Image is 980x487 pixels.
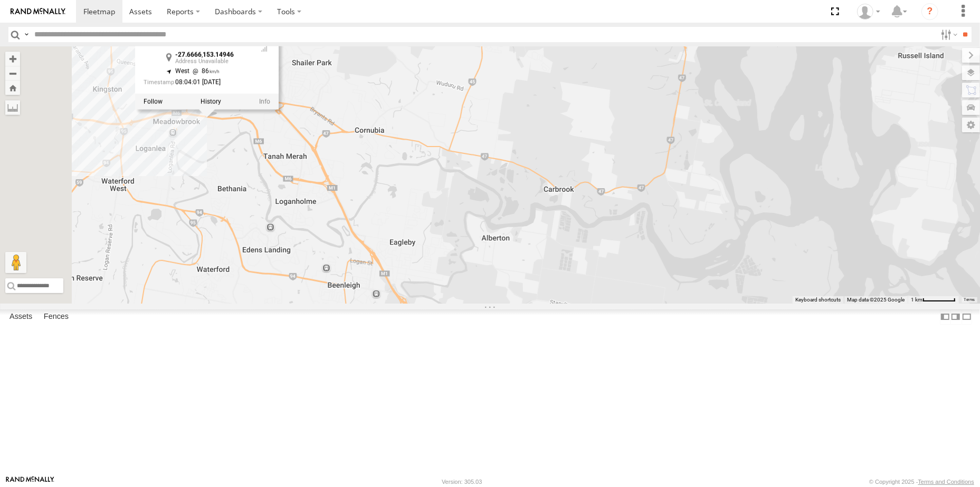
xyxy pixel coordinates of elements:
label: Realtime tracking of Asset [144,98,163,105]
button: Keyboard shortcuts [795,296,841,304]
button: Zoom in [5,52,20,66]
div: Date/time of location update [144,79,249,87]
i: ? [921,3,938,20]
a: Visit our Website [6,476,54,487]
div: Last Event GSM Signal Strength [258,45,270,53]
label: Search Query [22,27,31,42]
span: Map data ©2025 Google [847,297,905,303]
label: View Asset History [201,98,221,105]
div: Office Admin [853,4,884,20]
button: Map Scale: 1 km per 59 pixels [908,296,959,304]
label: Measure [5,100,20,115]
strong: -27.6666 [175,51,202,59]
img: rand-logo.svg [11,8,65,15]
span: 1 km [911,297,922,303]
label: Dock Summary Table to the Left [940,309,950,325]
a: Terms [964,298,975,302]
span: West [175,67,189,75]
label: Map Settings [962,118,980,132]
button: Zoom out [5,66,20,81]
label: Assets [4,309,37,324]
a: Terms and Conditions [918,479,974,485]
strong: 153.14946 [203,51,234,59]
a: View Asset Details [259,98,270,105]
label: Fences [39,309,74,324]
div: , [175,52,249,65]
span: 86 [189,67,220,75]
label: Search Filter Options [937,27,959,42]
div: © Copyright 2025 - [869,479,974,485]
label: Hide Summary Table [962,309,972,325]
button: Zoom Home [5,81,20,95]
button: Drag Pegman onto the map to open Street View [5,252,26,273]
div: Version: 305.03 [442,479,482,485]
label: Dock Summary Table to the Right [950,309,961,325]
